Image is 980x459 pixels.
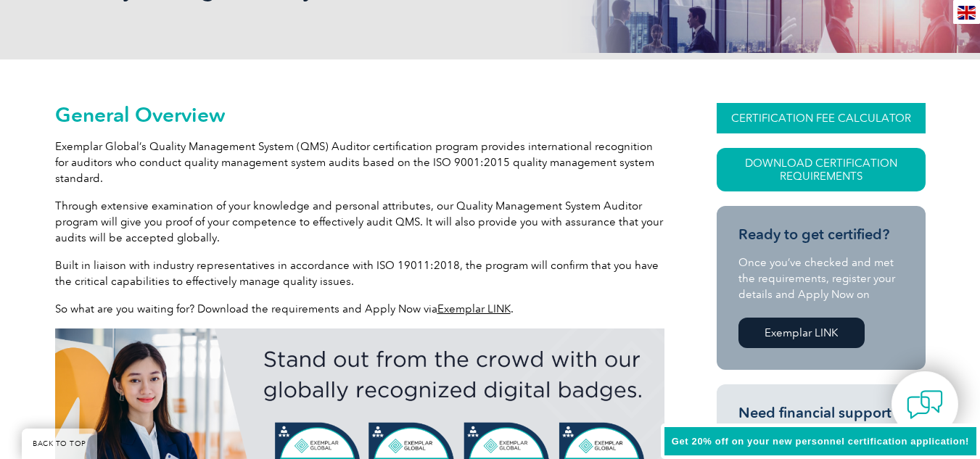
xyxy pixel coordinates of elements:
[717,148,926,191] a: Download Certification Requirements
[55,301,664,317] p: So what are you waiting for? Download the requirements and Apply Now via .
[738,255,904,302] p: Once you’ve checked and met the requirements, register your details and Apply Now on
[22,429,97,459] a: BACK TO TOP
[55,103,664,126] h2: General Overview
[738,318,865,348] a: Exemplar LINK
[437,302,511,315] a: Exemplar LINK
[738,226,904,244] h3: Ready to get certified?
[717,103,926,133] a: CERTIFICATION FEE CALCULATOR
[55,257,664,289] p: Built in liaison with industry representatives in accordance with ISO 19011:2018, the program wil...
[738,404,904,440] h3: Need financial support from your employer?
[672,436,969,447] span: Get 20% off on your new personnel certification application!
[958,6,976,20] img: en
[55,138,664,186] p: Exemplar Global’s Quality Management System (QMS) Auditor certification program provides internat...
[907,386,943,423] img: contact-chat.png
[55,198,664,246] p: Through extensive examination of your knowledge and personal attributes, our Quality Management S...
